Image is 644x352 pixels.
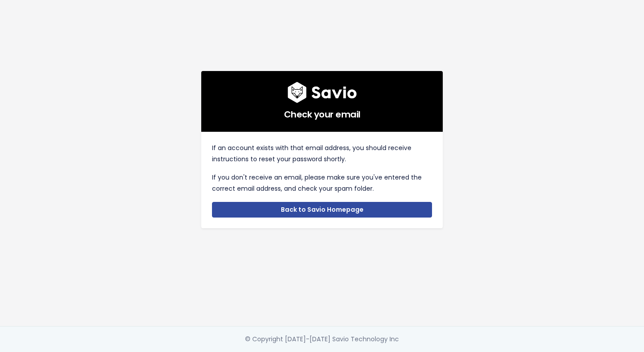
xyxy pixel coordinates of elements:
[212,172,432,194] p: If you don't receive an email, please make sure you've entered the correct email address, and che...
[212,202,432,218] a: Back to Savio Homepage
[288,82,357,103] img: logo600x187.a314fd40982d.png
[245,334,399,345] div: © Copyright [DATE]-[DATE] Savio Technology Inc
[212,103,432,121] h5: Check your email
[212,142,432,165] p: If an account exists with that email address, you should receive instructions to reset your passw...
